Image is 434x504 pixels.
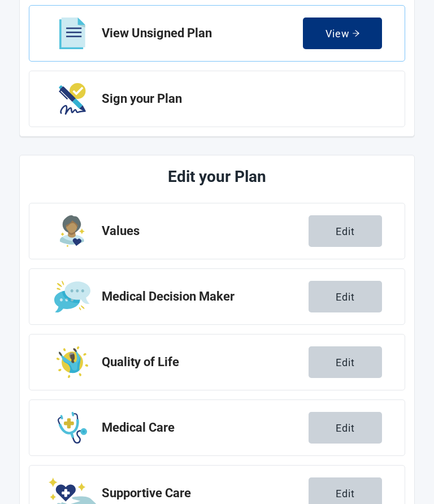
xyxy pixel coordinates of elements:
button: Edit [309,412,382,444]
h2: Sign your Plan [102,92,373,106]
div: View [325,28,360,39]
img: Step Icon [59,83,85,115]
h2: Medical Care [102,421,309,435]
div: Edit [336,422,355,433]
h2: Supportive Care [102,486,309,500]
button: Viewarrow-right [303,18,382,49]
img: Step Icon [57,346,88,378]
div: Edit [336,357,355,368]
img: Step Icon [58,412,88,444]
button: Edit [309,215,382,247]
span: arrow-right [352,29,360,37]
img: Step Icon [60,215,85,247]
h2: View Unsigned Plan [102,27,303,40]
h2: Values [102,224,309,238]
div: Edit [336,488,355,499]
img: Step Icon [54,281,90,312]
button: Edit [309,346,382,378]
div: Edit [336,291,355,302]
img: Step Icon [59,18,85,49]
div: Edit [336,225,355,237]
h2: Medical Decision Maker [102,290,309,303]
button: Edit [309,281,382,312]
h1: Edit your Plan [71,164,363,189]
h2: Quality of Life [102,355,309,369]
